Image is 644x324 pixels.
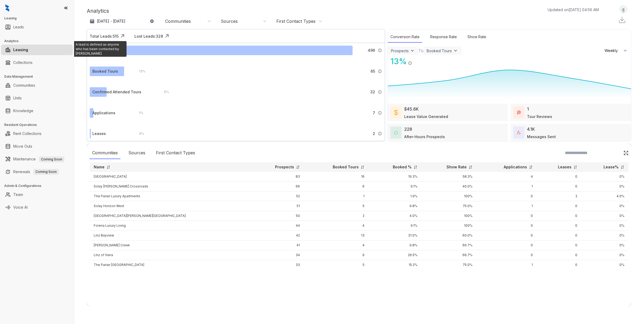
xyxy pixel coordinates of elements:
[582,260,629,270] td: 0%
[126,147,148,159] div: Sources
[1,141,73,152] li: Move Outs
[134,68,145,74] div: 13 %
[13,141,32,152] a: Move Outs
[1,154,73,164] li: Maintenance
[369,172,422,182] td: 19.3%
[89,211,251,221] td: [GEOGRAPHIC_DATA][PERSON_NAME][GEOGRAPHIC_DATA]
[453,48,458,53] img: ViewFilterArrow
[537,231,582,240] td: 0
[165,18,191,24] div: Communities
[548,7,599,12] p: Updated on [DATE] 04:56 AM
[369,182,422,191] td: 9.1%
[163,32,171,40] img: Click Icon
[1,189,73,200] li: Team
[92,110,115,116] div: Applications
[89,260,251,270] td: The Parian [GEOGRAPHIC_DATA]
[4,74,74,79] h3: Data Management
[13,45,28,55] a: Leasing
[13,22,24,32] a: Leads
[74,41,127,57] div: A lead is defined as anyone who has been contacted by [PERSON_NAME].
[92,89,141,95] div: Confirmed Attended Tours
[39,156,64,162] span: Coming Soon
[4,183,74,188] h3: Admin & Configurations
[477,211,537,221] td: 0
[573,165,577,169] img: sorting
[369,221,422,231] td: 9.1%
[13,93,22,103] a: Units
[304,250,369,260] td: 9
[410,48,415,53] img: ViewFilterArrow
[394,109,398,116] img: LeaseValue
[504,164,527,170] p: Applications
[333,164,359,170] p: Booked Tours
[159,89,169,95] div: 6 %
[134,131,144,137] div: 0 %
[527,126,535,132] div: 4.1K
[251,240,304,250] td: 41
[527,134,556,139] div: Messages Sent
[404,106,419,112] div: $45.6K
[119,32,127,40] img: Click Icon
[422,201,477,211] td: 75.0%
[87,16,158,26] button: [DATE] - [DATE]
[13,128,42,139] a: Rent Collections
[97,19,125,24] p: [DATE] - [DATE]
[221,18,238,24] div: Sources
[94,164,105,170] p: Name
[251,211,304,221] td: 50
[13,167,59,177] a: RenewalsComing Soon
[89,147,120,159] div: Communities
[371,68,375,74] span: 65
[89,172,251,182] td: [GEOGRAPHIC_DATA]
[422,240,477,250] td: 66.7%
[604,164,619,170] p: Lease%
[276,18,316,24] div: First Contact Types
[1,45,73,55] li: Leasing
[369,201,422,211] td: 9.8%
[89,191,251,201] td: The Parian Luxury Apartments
[361,165,364,169] img: sorting
[251,221,304,231] td: 44
[391,49,409,53] div: Prospects
[296,165,300,169] img: sorting
[373,110,375,116] span: 7
[304,191,369,201] td: 1
[1,167,73,177] li: Renewals
[537,250,582,260] td: 0
[537,182,582,191] td: 0
[422,211,477,221] td: 100%
[582,191,629,201] td: 4.0%
[393,164,412,170] p: Booked %
[582,211,629,221] td: 0%
[477,221,537,231] td: 0
[537,211,582,221] td: 0
[537,201,582,211] td: 0
[5,4,9,12] img: logo
[251,201,304,211] td: 51
[422,191,477,201] td: 100%
[89,231,251,240] td: Linz Bayview
[106,165,110,169] img: sorting
[527,106,529,112] div: 1
[582,221,629,231] td: 0%
[378,111,382,115] img: Info
[477,191,537,201] td: 0
[304,240,369,250] td: 4
[251,182,304,191] td: 66
[1,128,73,139] li: Rent Collections
[469,165,472,169] img: sorting
[251,231,304,240] td: 42
[13,106,33,116] a: Knowledge
[275,164,294,170] p: Prospects
[13,80,35,91] a: Communities
[1,93,73,103] li: Units
[601,46,631,55] button: Weekly
[620,165,624,169] img: sorting
[251,191,304,201] td: 52
[529,165,533,169] img: sorting
[477,201,537,211] td: 1
[370,89,375,95] span: 32
[582,201,629,211] td: 0%
[394,131,398,135] img: AfterHoursConversations
[4,122,74,127] h3: Resident Operations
